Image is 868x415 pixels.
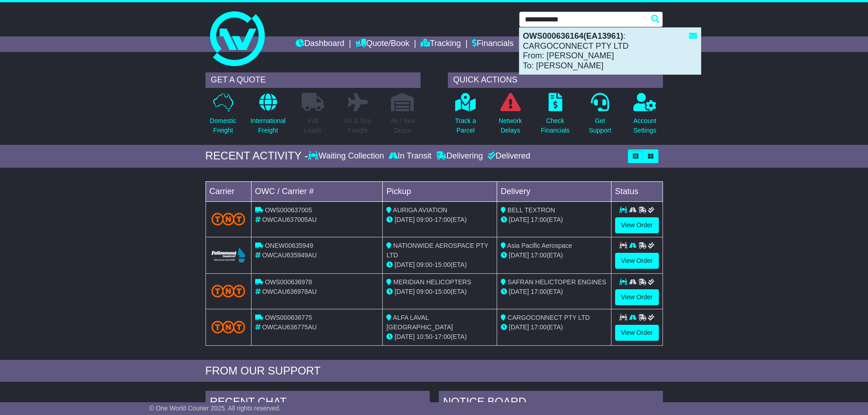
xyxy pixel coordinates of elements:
[395,333,415,340] span: [DATE]
[209,92,236,140] a: DomesticFreight
[498,116,522,135] p: Network Delays
[448,72,663,88] div: QUICK ACTIONS
[262,323,317,331] span: OWCAU636775AU
[308,151,386,161] div: Waiting Collection
[205,364,663,378] div: FROM OUR SUPPORT
[383,181,497,201] td: Pickup
[344,116,371,135] p: Air & Sea Freight
[302,116,324,135] p: Full Loads
[296,36,344,52] a: Dashboard
[540,92,570,140] a: CheckFinancials
[251,181,383,201] td: OWC / Carrier #
[395,288,415,295] span: [DATE]
[472,36,514,52] a: Financials
[508,314,590,321] span: CARGOCONNECT PTY LTD
[205,72,421,88] div: GET A QUOTE
[633,116,657,135] p: Account Settings
[262,288,317,295] span: OWCAU636978AU
[390,116,415,135] p: Air / Sea Depot
[250,92,286,140] a: InternationalFreight
[611,181,663,201] td: Status
[509,323,529,331] span: [DATE]
[393,278,471,286] span: MERIDIAN HELICOPTERS
[615,217,659,233] a: View Order
[393,206,447,214] span: AURIGA AVIATION
[205,181,251,201] td: Carrier
[435,261,451,268] span: 15:00
[435,333,451,340] span: 17:00
[519,28,701,74] div: : CARGOCONNECT PTY LTD From: [PERSON_NAME] To: [PERSON_NAME]
[615,325,659,341] a: View Order
[211,285,246,297] img: TNT_Domestic.png
[416,216,432,223] span: 09:00
[386,260,493,270] div: - (ETA)
[205,149,308,163] div: RECENT ACTIVITY -
[386,151,434,161] div: In Transit
[416,261,432,268] span: 09:00
[265,206,312,214] span: OWS000637005
[149,405,281,412] span: © One World Courier 2025. All rights reserved.
[395,261,415,268] span: [DATE]
[589,116,611,135] p: Get Support
[211,321,246,333] img: TNT_Domestic.png
[531,251,547,259] span: 17:00
[501,287,607,297] div: (ETA)
[508,278,606,286] span: SAFRAN HELICTOPER ENGINES
[265,314,312,321] span: OWS000636775
[210,116,236,135] p: Domestic Freight
[509,216,529,223] span: [DATE]
[633,92,657,140] a: AccountSettings
[211,213,246,225] img: TNT_Domestic.png
[265,278,312,286] span: OWS000636978
[416,333,432,340] span: 10:50
[395,216,415,223] span: [DATE]
[498,92,522,140] a: NetworkDelays
[507,242,572,249] span: Asia Pacific Aerospace
[508,206,555,214] span: BELL TEXTRON
[386,215,493,225] div: - (ETA)
[615,289,659,305] a: View Order
[501,251,607,260] div: (ETA)
[531,288,547,295] span: 17:00
[262,251,317,259] span: OWCAU635949AU
[265,242,313,249] span: ONEW00635949
[455,92,477,140] a: Track aParcel
[509,251,529,259] span: [DATE]
[421,36,461,52] a: Tracking
[615,253,659,269] a: View Order
[386,287,493,297] div: - (ETA)
[211,248,246,263] img: Followmont_Transport.png
[523,31,623,41] strong: OWS000636164(EA13961)
[497,181,611,201] td: Delivery
[434,151,485,161] div: Delivering
[485,151,530,161] div: Delivered
[435,288,451,295] span: 15:00
[416,288,432,295] span: 09:00
[531,323,547,331] span: 17:00
[386,314,453,331] span: ALFA LAVAL [GEOGRAPHIC_DATA]
[386,242,488,259] span: NATIONWIDE AEROSPACE PTY LTD
[501,323,607,332] div: (ETA)
[435,216,451,223] span: 17:00
[262,216,317,223] span: OWCAU637005AU
[355,36,409,52] a: Quote/Book
[251,116,286,135] p: International Freight
[509,288,529,295] span: [DATE]
[501,215,607,225] div: (ETA)
[588,92,611,140] a: GetSupport
[531,216,547,223] span: 17:00
[455,116,476,135] p: Track a Parcel
[386,332,493,342] div: - (ETA)
[541,116,570,135] p: Check Financials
